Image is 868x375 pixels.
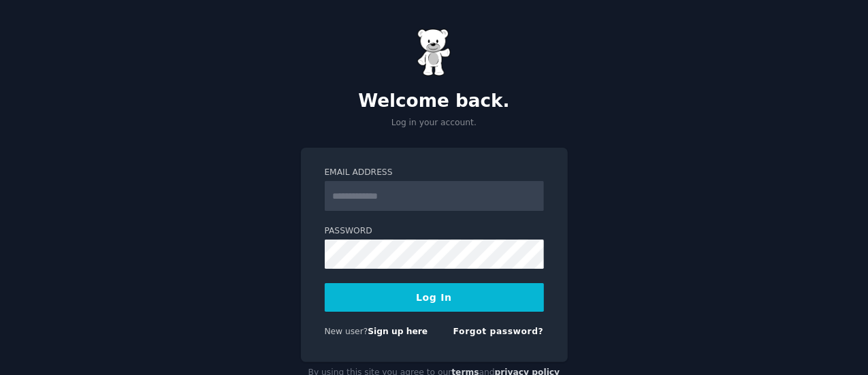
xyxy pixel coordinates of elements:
p: Log in your account. [301,117,568,129]
a: Sign up here [368,327,428,336]
span: New user? [325,327,368,336]
img: Gummy Bear [417,29,451,76]
button: Log In [325,283,544,312]
h2: Welcome back. [301,91,568,112]
label: Email Address [325,167,544,179]
label: Password [325,225,544,238]
a: Forgot password? [453,327,544,336]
